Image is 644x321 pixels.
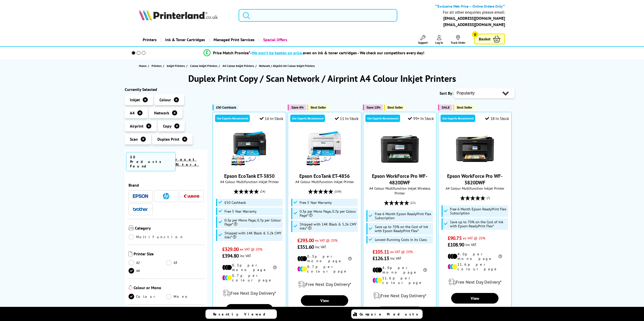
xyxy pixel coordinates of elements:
span: Lowest Running Costs in its Class [375,238,427,242]
li: 11.6p per colour page [448,262,502,271]
div: Our Experts Recommend [365,115,400,122]
li: 0.3p per mono page [222,263,277,272]
span: ex VAT @ 20% [240,247,262,252]
span: Save up to 70% on the Cost of Ink with Epson ReadyPrint Flex* [450,220,507,228]
span: £50 Cashback [224,201,246,205]
span: Save 4% [291,106,303,109]
a: View [376,307,423,317]
a: [EMAIL_ADDRESS][DOMAIN_NAME] [443,16,505,21]
a: Mono [166,294,204,299]
a: Printers [139,33,160,46]
a: Multifunction [129,234,184,240]
a: A4 [129,268,166,274]
a: Epson EcoTank ET-3850 [231,164,268,169]
a: Printers [152,63,163,68]
div: modal_delivery [290,277,359,291]
button: SALE [438,105,452,110]
div: modal_delivery [366,289,434,303]
a: Epson [133,193,148,199]
a: Epson EcoTank ET-4856 [299,173,350,179]
span: A4 Colour Multifunction Inkjet Printer [215,179,283,184]
span: (7) [487,193,490,203]
img: Epson EcoTank ET-4856 [306,130,344,168]
span: Save up to 70% on the Cost of Ink with Epson ReadyPrint Flex* [375,225,432,233]
span: £50 Cashback [216,106,236,109]
span: £108.90 [448,241,464,248]
span: A4 [130,110,135,115]
span: 0.3p per Mono Page, 0.7p per Colour Page* [300,209,357,217]
span: (22) [410,198,416,208]
span: £293.00 [297,237,314,244]
img: Epson EcoTank ET-3850 [231,130,268,168]
span: 50 Products Found [126,152,176,171]
span: Shipped with 14K Black & 5.2k CMY Inks* [224,231,282,239]
a: Special Offers [258,33,291,46]
span: £90.75 [448,235,462,241]
div: Our Experts Recommend [441,115,475,122]
a: Basket 0 [474,34,505,44]
a: HP [158,193,174,199]
img: Canon [184,194,199,198]
span: Best Seller [311,106,326,109]
a: Recently Viewed [205,309,277,319]
span: Best Seller [387,106,403,109]
span: SALE [442,106,450,109]
button: Best Seller [384,105,405,110]
span: A4 Colour Multifunction Inkjet Wireless Printer [366,186,434,195]
span: Recently Viewed [213,312,271,316]
a: Support [418,35,428,44]
b: [EMAIL_ADDRESS][DOMAIN_NAME] [443,22,505,27]
button: £50 Cashback [213,105,239,110]
span: ex VAT @ 20% [390,249,413,254]
a: Compare Products [351,309,423,319]
span: Duplex Print [157,137,179,142]
li: 4.0p per mono page [448,252,502,261]
span: Printer Size [134,251,204,257]
span: ex VAT @ 20% [463,236,485,240]
a: Epson EcoTank ET-4856 [306,164,344,169]
div: - even on ink & toner cartridges - We check our competitors every day! [250,50,424,55]
span: inc VAT [240,253,251,258]
li: modal_Promise [122,48,506,57]
span: Brand [129,183,204,188]
a: A4 Colour Inkjet Printers [222,63,255,68]
button: Best Seller [453,105,475,110]
span: Colour Inkjet Printers [190,63,217,68]
div: 18 In Stock [485,116,509,121]
a: Brother [133,206,148,212]
span: A4 Colour Multifunction Inkjet Printer [290,179,359,184]
a: Track Order [451,35,465,44]
span: Save 13% [366,106,380,109]
a: Managed Print Services [209,33,258,46]
span: Basket [479,36,490,42]
img: Brother [133,207,148,211]
a: reset filters [176,157,199,167]
div: Currently Selected [125,87,208,92]
a: Epson WorkForce Pro WF-4820DWF [372,173,427,186]
span: £329.00 [222,246,239,253]
img: Epson WorkForce Pro WF-3820DWF [456,130,494,168]
div: 11 In Stock [335,116,359,121]
span: (108) [335,187,341,196]
span: Free 6 Month Epson ReadyPrint Flex Subscription [375,212,432,220]
span: Compare Products [360,312,421,316]
span: Colour or Mono [134,285,204,291]
a: A2 [129,260,166,265]
span: A4 Colour Multifunction Inkjet Printer [441,186,509,191]
span: Network [154,110,169,115]
span: Log In [435,41,443,44]
span: Shipped with 14K Black & 5.2k CMY Inks* [300,222,357,230]
span: £351.60 [297,244,314,250]
span: 0.3p per Mono Page, 0.7p per Colour Page* [224,218,282,226]
span: Support [418,41,428,44]
div: modal_delivery [441,275,509,289]
span: Colour [159,97,171,102]
span: Copy [163,124,172,129]
li: 0.7p per colour page [222,273,277,282]
a: A3 [166,260,204,265]
a: Epson EcoTank ET-3850 [224,173,275,179]
span: Inkjet Printers [167,63,185,68]
span: Best Seller [457,106,472,109]
button: Save 4% [288,105,306,110]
